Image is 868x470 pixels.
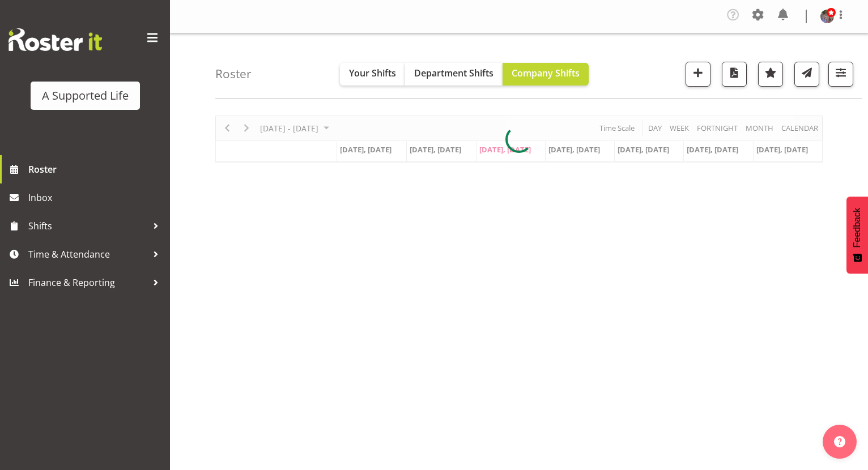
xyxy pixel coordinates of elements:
[349,67,396,79] span: Your Shifts
[846,196,868,274] button: Feedback - Show survey
[503,63,589,86] button: Company Shifts
[28,274,147,291] span: Finance & Reporting
[8,28,102,51] img: Rosterit website logo
[215,67,252,80] h4: Roster
[42,87,129,104] div: A Supported Life
[852,208,862,247] span: Feedback
[405,63,503,86] button: Department Shifts
[820,10,834,23] img: rebecca-batesb34ca9c4cab83ab085f7a62cef5c7591.png
[722,62,747,87] button: Download a PDF of the roster according to the set date range.
[28,189,164,206] span: Inbox
[828,62,853,87] button: Filter Shifts
[834,436,845,447] img: help-xxl-2.png
[512,67,580,79] span: Company Shifts
[414,67,493,79] span: Department Shifts
[340,63,405,86] button: Your Shifts
[28,161,164,178] span: Roster
[686,62,710,87] button: Add a new shift
[794,62,819,87] button: Send a list of all shifts for the selected filtered period to all rostered employees.
[758,62,783,87] button: Highlight an important date within the roster.
[28,246,147,263] span: Time & Attendance
[28,217,147,234] span: Shifts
